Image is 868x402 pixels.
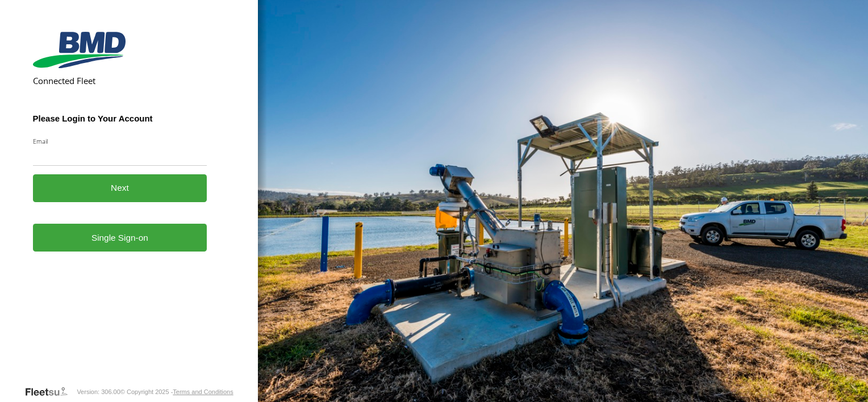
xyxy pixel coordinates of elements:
[33,224,207,252] a: Single Sign-on
[33,75,207,86] h2: Connected Fleet
[33,174,207,202] button: Next
[33,32,126,68] img: BMD
[173,388,233,395] a: Terms and Conditions
[120,388,233,395] div: © Copyright 2025 -
[33,137,207,145] label: Email
[24,386,77,397] a: Visit our Website
[33,114,207,123] h3: Please Login to Your Account
[77,388,120,395] div: Version: 306.00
